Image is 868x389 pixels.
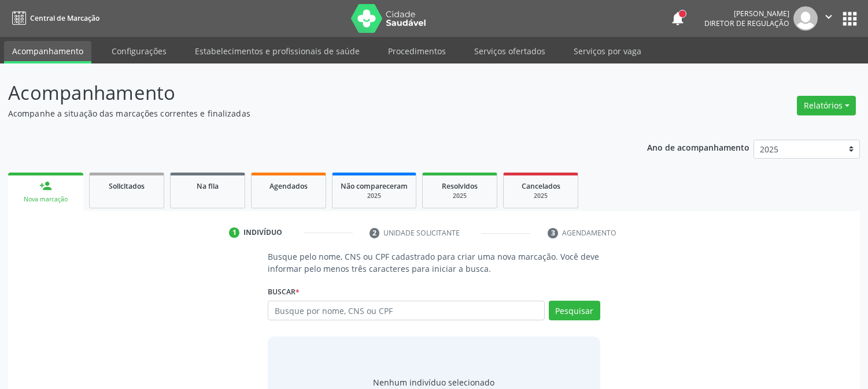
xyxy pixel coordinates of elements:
p: Acompanhe a situação das marcações correntes e finalizadas [8,107,604,119]
div: 2025 [431,192,489,200]
p: Busque pelo nome, CNS ou CPF cadastrado para criar uma nova marcação. Você deve informar pelo men... [268,250,600,275]
label: Buscar [268,283,300,301]
p: Ano de acompanhamento [647,140,749,154]
input: Busque por nome, CNS ou CPF [268,301,544,320]
div: 2025 [512,192,570,200]
div: Nenhum indivíduo selecionado [373,376,494,388]
span: Não compareceram [341,181,408,191]
button: Relatórios [797,96,856,115]
div: Nova marcação [16,195,75,204]
button: Pesquisar [549,301,600,320]
span: Resolvidos [442,181,478,191]
div: person_add [39,179,52,192]
button:  [818,6,840,31]
a: Serviços por vaga [566,41,649,61]
div: [PERSON_NAME] [704,9,789,18]
img: img [793,6,818,31]
a: Acompanhamento [4,41,91,63]
a: Procedimentos [380,41,454,61]
div: 2025 [341,192,408,200]
span: Na fila [197,181,219,191]
button: notifications [670,10,686,27]
a: Estabelecimentos e profissionais de saúde [187,41,368,61]
a: Central de Marcação [8,9,99,28]
span: Solicitados [109,181,145,191]
span: Central de Marcação [30,13,99,23]
div: Indivíduo [243,227,282,238]
span: Agendados [269,181,308,191]
i:  [822,10,835,23]
a: Configurações [104,41,175,61]
p: Acompanhamento [8,78,604,107]
div: 1 [229,227,239,238]
a: Serviços ofertados [466,41,553,61]
span: Diretor de regulação [704,18,789,28]
span: Cancelados [522,181,560,191]
button: apps [840,9,860,29]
